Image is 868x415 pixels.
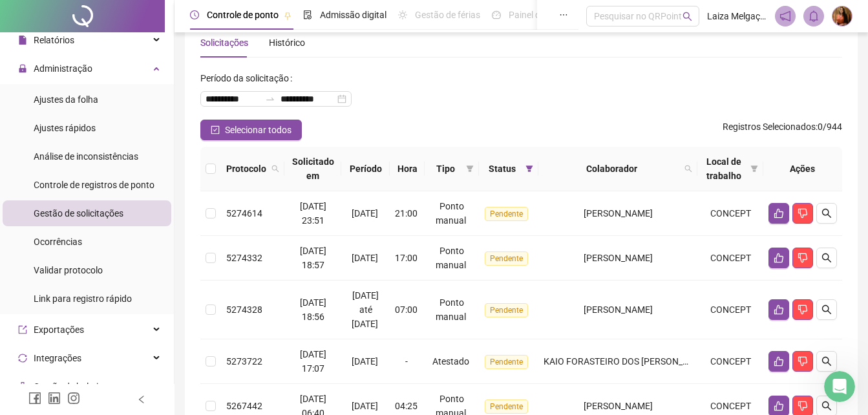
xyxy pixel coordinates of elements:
[774,253,784,263] span: like
[226,356,262,367] span: 5273722
[748,152,761,186] span: filter
[352,208,378,218] span: [DATE]
[395,401,418,411] span: 04:25
[584,253,653,263] span: [PERSON_NAME]
[395,253,418,263] span: 17:00
[226,304,262,315] span: 5274328
[352,356,378,367] span: [DATE]
[200,120,302,140] button: Selecionar todos
[463,159,476,178] span: filter
[703,154,745,183] span: Local de trabalho
[34,265,103,275] span: Validar protocolo
[432,356,469,367] span: Atestado
[300,246,326,270] span: [DATE] 18:57
[300,201,326,226] span: [DATE] 23:51
[398,10,407,19] span: sun
[697,236,763,281] td: CONCEPT
[436,201,466,226] span: Ponto manual
[697,339,763,384] td: CONCEPT
[584,304,653,315] span: [PERSON_NAME]
[34,293,132,304] span: Link para registro rápido
[485,207,528,221] span: Pendente
[430,162,461,176] span: Tipo
[271,165,279,173] span: search
[28,392,41,405] span: facebook
[492,10,501,19] span: dashboard
[821,253,832,263] span: search
[207,10,279,20] span: Controle de ponto
[824,371,855,402] iframe: Intercom live chat
[798,253,808,263] span: dislike
[18,36,27,45] span: file
[284,147,341,191] th: Solicitado em
[300,297,326,322] span: [DATE] 18:56
[48,392,61,405] span: linkedin
[225,123,291,137] span: Selecionar todos
[34,381,111,392] span: Gestão de holerites
[34,208,123,218] span: Gestão de solicitações
[697,191,763,236] td: CONCEPT
[509,10,559,20] span: Painel do DP
[390,147,425,191] th: Hora
[269,159,282,178] span: search
[395,304,418,315] span: 07:00
[34,325,84,335] span: Exportações
[768,162,837,176] div: Ações
[798,356,808,367] span: dislike
[18,382,27,391] span: apartment
[525,165,533,173] span: filter
[405,356,408,367] span: -
[67,392,80,405] span: instagram
[544,356,710,367] span: KAIO FORASTEIRO DOS [PERSON_NAME]
[352,290,379,329] span: [DATE] até [DATE]
[684,165,692,173] span: search
[697,281,763,339] td: CONCEPT
[485,251,528,266] span: Pendente
[34,353,81,363] span: Integrações
[798,208,808,218] span: dislike
[798,304,808,315] span: dislike
[226,401,262,411] span: 5267442
[18,64,27,73] span: lock
[265,94,275,104] span: swap-right
[18,354,27,363] span: sync
[436,246,466,270] span: Ponto manual
[485,399,528,414] span: Pendente
[320,10,386,20] span: Admissão digital
[682,159,695,178] span: search
[707,9,767,23] span: Laiza Melgaço - DL Cargo
[415,10,480,20] span: Gestão de férias
[284,12,291,19] span: pushpin
[211,125,220,134] span: check-square
[34,123,96,133] span: Ajustes rápidos
[34,151,138,162] span: Análise de inconsistências
[226,253,262,263] span: 5274332
[584,208,653,218] span: [PERSON_NAME]
[774,304,784,315] span: like
[395,208,418,218] span: 21:00
[774,401,784,411] span: like
[226,208,262,218] span: 5274614
[34,237,82,247] span: Ocorrências
[821,356,832,367] span: search
[269,36,305,50] div: Histórico
[832,6,852,26] img: 85600
[485,355,528,369] span: Pendente
[200,68,297,89] label: Período da solicitação
[723,120,842,140] span: : 0 / 944
[226,162,266,176] span: Protocolo
[34,180,154,190] span: Controle de registros de ponto
[821,401,832,411] span: search
[808,10,820,22] span: bell
[779,10,791,22] span: notification
[523,159,536,178] span: filter
[352,401,378,411] span: [DATE]
[485,303,528,317] span: Pendente
[436,297,466,322] span: Ponto manual
[34,35,74,45] span: Relatórios
[798,401,808,411] span: dislike
[723,122,816,132] span: Registros Selecionados
[774,356,784,367] span: like
[303,10,312,19] span: file-done
[137,395,146,404] span: left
